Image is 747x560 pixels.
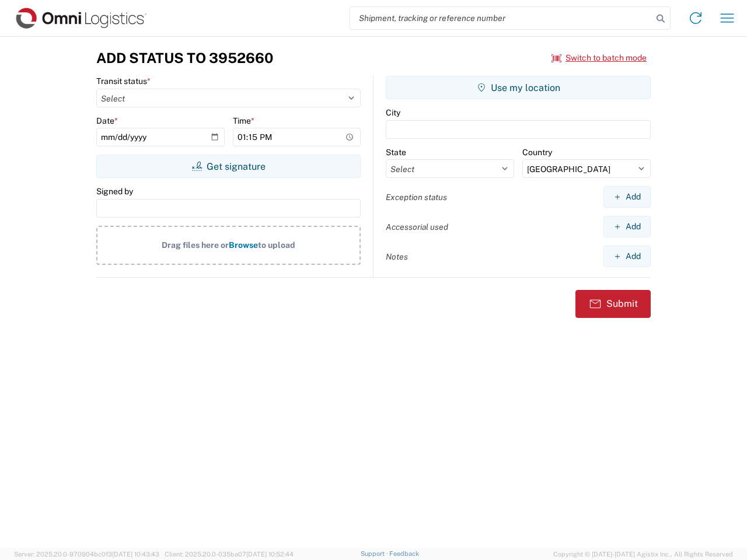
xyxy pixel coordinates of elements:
label: State [386,147,406,157]
label: Accessorial used [386,222,448,232]
button: Add [603,186,651,208]
label: Notes [386,251,408,262]
h3: Add Status to 3952660 [96,50,273,66]
button: Submit [575,290,651,318]
span: [DATE] 10:52:44 [246,551,294,558]
span: to upload [258,240,295,250]
span: Server: 2025.20.0-970904bc0f3 [14,551,159,558]
span: Client: 2025.20.0-035ba07 [165,551,294,558]
span: Browse [229,240,258,250]
label: Transit status [96,76,151,86]
button: Use my location [386,76,651,99]
button: Switch to batch mode [551,48,647,68]
input: Shipment, tracking or reference number [350,7,652,29]
a: Feedback [389,550,419,557]
span: [DATE] 10:43:43 [112,551,159,558]
button: Get signature [96,155,361,178]
label: Time [233,116,254,126]
button: Add [603,216,651,237]
label: City [386,107,400,118]
span: Drag files here or [162,240,229,250]
a: Support [361,550,390,557]
label: Exception status [386,192,447,202]
button: Add [603,246,651,267]
span: Copyright © [DATE]-[DATE] Agistix Inc., All Rights Reserved [553,549,733,559]
label: Signed by [96,186,133,197]
label: Country [522,147,552,157]
label: Date [96,116,118,126]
